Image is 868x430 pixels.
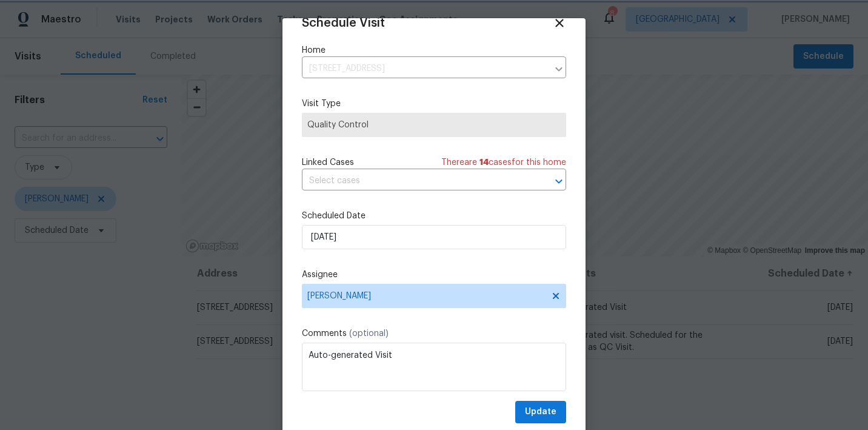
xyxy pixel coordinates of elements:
label: Home [302,44,566,56]
span: 14 [479,158,489,167]
textarea: Auto-generated Visit [302,343,566,391]
input: M/D/YYYY [302,225,566,249]
span: (optional) [349,329,389,338]
label: Comments [302,328,566,340]
button: Update [515,401,566,423]
label: Visit Type [302,98,566,110]
span: Update [525,405,556,420]
label: Assignee [302,269,566,281]
input: Select cases [302,172,532,190]
label: Scheduled Date [302,210,566,222]
span: Close [553,16,566,30]
button: Open [550,173,567,190]
span: Schedule Visit [302,17,385,29]
span: [PERSON_NAME] [307,291,545,301]
span: Quality Control [307,119,561,131]
span: Linked Cases [302,156,354,169]
span: There are case s for this home [441,156,566,169]
input: Enter in an address [302,59,548,78]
